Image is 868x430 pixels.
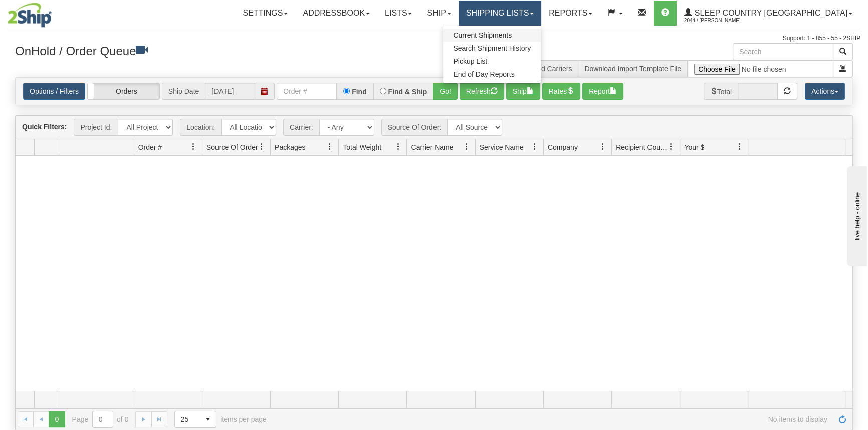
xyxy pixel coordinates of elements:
[459,1,541,26] a: Shipping lists
[584,65,681,73] a: Download Import Template File
[174,411,216,428] span: Page sizes drop down
[381,119,448,136] span: Source Of Order:
[594,138,611,155] a: Company filter column settings
[663,138,680,155] a: Recipient Country filter column settings
[677,1,860,26] a: Sleep Country [GEOGRAPHIC_DATA] 2044 / [PERSON_NAME]
[181,414,194,424] span: 25
[49,411,65,427] span: Page 0
[453,57,487,65] span: Pickup List
[616,142,668,152] span: Recipient Country
[8,34,860,43] div: Support: 1 - 855 - 55 - 2SHIP
[295,1,377,26] a: Addressbook
[684,16,759,26] span: 2044 / [PERSON_NAME]
[460,83,504,100] button: Refresh
[692,9,847,17] span: Sleep Country [GEOGRAPHIC_DATA]
[419,1,458,26] a: Ship
[377,1,419,26] a: Lists
[582,83,623,100] button: Report
[433,83,458,100] button: Go!
[281,415,827,423] span: No items to display
[453,70,514,78] span: End of Day Reports
[88,83,159,99] label: Orders
[22,122,67,132] label: Quick Filters:
[542,83,581,100] button: Rates
[253,138,270,155] a: Source Of Order filter column settings
[185,138,202,155] a: Order # filter column settings
[235,1,295,26] a: Settings
[277,83,337,100] input: Order #
[541,1,600,26] a: Reports
[200,411,216,427] span: select
[15,43,426,58] h3: OnHold / Order Queue
[352,88,367,95] label: Find
[453,44,531,52] span: Search Shipment History
[389,138,406,155] a: Total Weight filter column settings
[834,411,850,427] a: Refresh
[688,60,833,77] input: Import
[16,116,852,139] div: grid toolbar
[443,29,541,42] a: Current Shipments
[443,68,541,81] a: End of Day Reports
[23,83,85,100] a: Options / Filters
[845,164,867,266] iframe: chat widget
[833,43,853,60] button: Search
[343,142,381,152] span: Total Weight
[506,83,540,100] button: Ship
[805,83,845,100] button: Actions
[548,142,578,152] span: Company
[388,88,427,95] label: Find & Ship
[72,411,129,428] span: Page of 0
[684,142,704,152] span: Your $
[74,119,118,136] span: Project Id:
[514,65,572,73] a: Download Carriers
[8,3,52,28] img: logo2044.jpg
[180,119,221,136] span: Location:
[321,138,338,155] a: Packages filter column settings
[443,42,541,55] a: Search Shipment History
[8,9,93,16] div: live help - online
[526,138,543,155] a: Service Name filter column settings
[733,43,833,60] input: Search
[411,142,453,152] span: Carrier Name
[162,83,205,100] span: Ship Date
[138,142,162,152] span: Order #
[275,142,305,152] span: Packages
[453,31,512,39] span: Current Shipments
[704,83,738,100] span: Total
[174,411,267,428] span: items per page
[283,119,319,136] span: Carrier:
[443,55,541,68] a: Pickup List
[480,142,524,152] span: Service Name
[206,142,258,152] span: Source Of Order
[731,138,748,155] a: Your $ filter column settings
[458,138,475,155] a: Carrier Name filter column settings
